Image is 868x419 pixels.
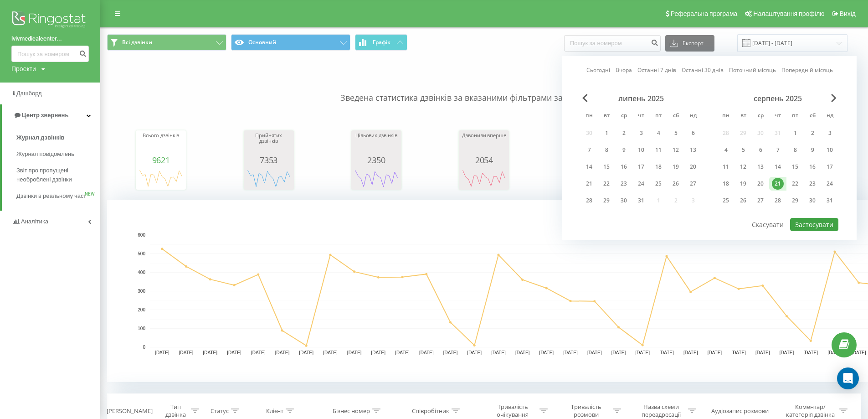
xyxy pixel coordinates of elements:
[632,160,650,174] div: чт 17 лип 2025 р.
[600,109,613,123] abbr: вівторок
[16,90,42,97] span: Дашборд
[601,144,612,156] div: 8
[772,178,784,190] div: 21
[16,129,100,146] a: Журнал дзвінків
[582,109,596,123] abbr: понеділок
[652,178,664,190] div: 25
[107,407,153,415] div: [PERSON_NAME]
[769,143,786,157] div: чт 7 серп 2025 р.
[583,195,595,207] div: 28
[632,126,650,140] div: чт 3 лип 2025 р.
[598,160,615,174] div: вт 15 лип 2025 р.
[824,195,836,207] div: 31
[821,126,838,140] div: нд 3 серп 2025 р.
[618,195,630,207] div: 30
[804,350,818,355] text: [DATE]
[587,350,602,355] text: [DATE]
[667,143,684,157] div: сб 12 лип 2025 р.
[667,177,684,191] div: сб 26 лип 2025 р.
[804,143,821,157] div: сб 9 серп 2025 р.
[266,407,283,415] div: Клієнт
[107,74,861,104] p: Зведена статистика дзвінків за вказаними фільтрами за обраний період
[354,133,399,155] div: Цільових дзвінків
[840,10,856,17] span: Вихід
[635,127,647,139] div: 3
[598,177,615,191] div: вт 22 лип 2025 р.
[16,191,85,201] span: Дзвінки в реальному часі
[246,165,292,192] svg: A chart.
[754,109,767,123] abbr: середа
[16,188,100,204] a: Дзвінки в реальному часіNEW
[16,166,96,184] span: Звіт про пропущені необроблені дзвінки
[615,126,632,140] div: ср 2 лип 2025 р.
[659,350,674,355] text: [DATE]
[804,160,821,174] div: сб 16 серп 2025 р.
[806,144,818,156] div: 9
[333,407,370,415] div: Бізнес номер
[652,161,664,173] div: 18
[684,143,702,157] div: нд 13 лип 2025 р.
[586,66,610,74] a: Сьогодні
[615,160,632,174] div: ср 16 лип 2025 р.
[821,143,838,157] div: нд 10 серп 2025 р.
[618,161,630,173] div: 16
[711,407,769,415] div: Аудіозапис розмови
[772,144,784,156] div: 7
[650,126,667,140] div: пт 4 лип 2025 р.
[736,109,750,123] abbr: вівторок
[611,350,626,355] text: [DATE]
[824,161,836,173] div: 17
[789,161,801,173] div: 15
[635,195,647,207] div: 31
[580,194,598,207] div: пн 28 лип 2025 р.
[734,160,752,174] div: вт 12 серп 2025 р.
[737,161,749,173] div: 12
[729,66,776,74] a: Поточний місяць
[467,350,482,355] text: [DATE]
[786,126,804,140] div: пт 1 серп 2025 р.
[138,155,184,165] div: 9621
[789,195,801,207] div: 29
[752,160,769,174] div: ср 13 серп 2025 р.
[601,195,612,207] div: 29
[682,66,724,74] a: Останні 30 днів
[16,146,100,162] a: Журнал повідомлень
[720,161,732,173] div: 11
[564,35,661,52] input: Пошук за номером
[747,218,789,231] button: Скасувати
[670,127,682,139] div: 5
[831,94,837,102] span: Next Month
[615,143,632,157] div: ср 9 лип 2025 р.
[227,350,241,355] text: [DATE]
[637,403,686,419] div: Назва схеми переадресації
[684,177,702,191] div: нд 27 лип 2025 р.
[684,126,702,140] div: нд 6 лип 2025 р.
[781,66,833,74] a: Попередній місяць
[598,143,615,157] div: вт 8 лип 2025 р.
[806,127,818,139] div: 2
[771,109,785,123] abbr: четвер
[650,143,667,157] div: пт 11 лип 2025 р.
[138,165,184,192] svg: A chart.
[632,143,650,157] div: чт 10 лип 2025 р.
[583,161,595,173] div: 14
[717,160,734,174] div: пн 11 серп 2025 р.
[687,144,699,156] div: 13
[138,133,184,155] div: Всього дзвінків
[246,133,292,155] div: Прийнятих дзвінків
[138,233,145,238] text: 600
[179,350,194,355] text: [DATE]
[717,94,838,103] div: серпень 2025
[752,194,769,207] div: ср 27 серп 2025 р.
[299,350,313,355] text: [DATE]
[616,66,632,74] a: Вчора
[837,367,859,389] div: Open Intercom Messenger
[719,109,733,123] abbr: понеділок
[772,195,784,207] div: 28
[708,350,722,355] text: [DATE]
[618,127,630,139] div: 2
[461,165,507,192] svg: A chart.
[652,109,665,123] abbr: п’ятниця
